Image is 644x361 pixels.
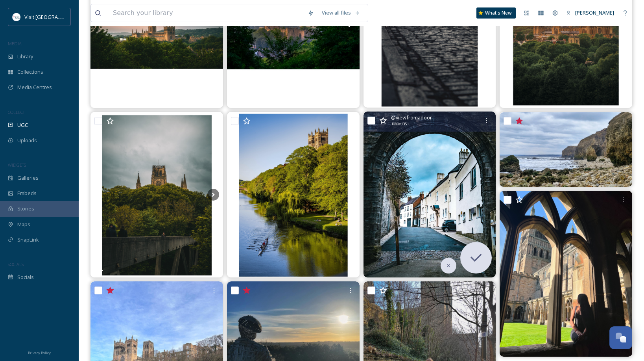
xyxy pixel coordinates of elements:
[562,5,618,20] a: [PERSON_NAME]
[109,4,304,22] input: Search your library
[476,7,516,19] a: What's New
[17,84,52,91] span: Media Centres
[227,112,360,277] img: A sunny day in Durham, taken from Prebend’s bridge #sunnyday #sunshine #river #lazyday #summer #s...
[13,13,20,21] img: 1680077135441.jpeg
[90,112,223,277] img: Took a few snapshots of Durham Cathedral popping up above the tree line on my way home last night...
[17,274,34,281] span: Socials
[17,174,39,182] span: Galleries
[17,121,28,129] span: UGC
[17,205,34,212] span: Stories
[391,121,409,127] span: 1080 x 1351
[17,68,43,76] span: Collections
[17,53,33,60] span: Library
[609,326,632,349] button: Open Chat
[8,41,22,47] span: MEDIA
[17,236,39,244] span: SnapLink
[28,348,51,357] a: Privacy Policy
[364,112,496,277] img: Through the Archway – A Glimpse of Durham’s Charm Looking through this historic arch on South Bai...
[8,109,25,115] span: COLLECT
[500,191,632,357] img: and so it begins… #durhamuniversity #durham #cathedral #matriculation #internationalstudents #uni...
[17,221,30,228] span: Maps
[17,137,37,144] span: Uploads
[28,350,51,355] span: Privacy Policy
[24,13,85,20] span: Visit [GEOGRAPHIC_DATA]
[500,112,632,187] img: I finally got here yesterday and the tide as coming in but just enough time to poke my head round...
[8,261,24,267] span: SOCIALS
[8,162,26,168] span: WIDGETS
[318,5,364,20] a: View all files
[391,114,432,121] span: @ viewfromadoor
[17,190,37,197] span: Embeds
[575,9,614,16] span: [PERSON_NAME]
